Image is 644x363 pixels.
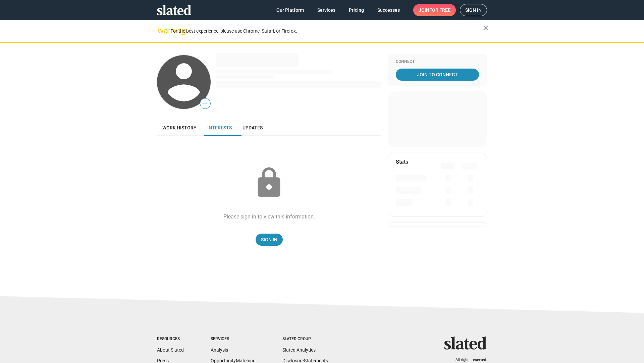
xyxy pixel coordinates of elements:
[157,120,202,136] a: Work history
[343,4,369,16] a: Pricing
[465,4,482,16] span: Sign in
[419,4,450,16] span: Join
[157,347,184,353] a: About Slated
[170,27,483,36] div: For the best experience, please use Chrome, Safari, or Firefox.
[252,166,286,200] mat-icon: lock
[396,69,479,81] a: Join To Connect
[200,99,210,108] span: —
[237,120,268,136] a: Updates
[429,4,450,16] span: for free
[243,125,263,130] span: Updates
[482,24,490,32] mat-icon: close
[202,120,237,136] a: Interests
[396,59,479,65] div: Connect
[223,213,315,220] div: Please sign in to view this information.
[460,4,487,16] a: Sign in
[317,4,335,16] span: Services
[349,4,364,16] span: Pricing
[282,336,328,342] div: Slated Group
[377,4,400,16] span: Successes
[207,125,232,130] span: Interests
[256,234,283,246] a: Sign In
[211,347,228,353] a: Analysis
[372,4,405,16] a: Successes
[162,125,197,130] span: Work history
[211,336,256,342] div: Services
[282,347,316,353] a: Slated Analytics
[261,234,277,246] span: Sign In
[312,4,341,16] a: Services
[158,27,166,35] mat-icon: warning
[271,4,309,16] a: Our Platform
[413,4,456,16] a: Joinfor free
[396,158,408,165] mat-card-title: Stats
[157,336,184,342] div: Resources
[397,69,478,81] span: Join To Connect
[276,4,304,16] span: Our Platform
